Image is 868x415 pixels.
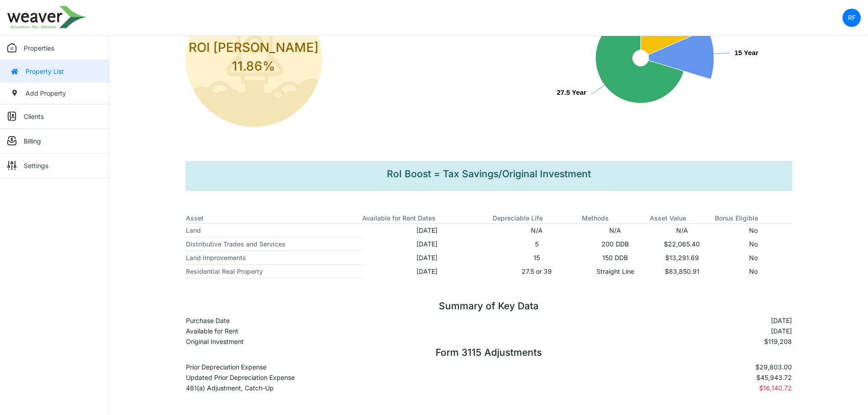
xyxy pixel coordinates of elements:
[492,251,581,264] td: 15
[24,43,54,53] p: Properties
[714,213,792,224] th: Bonus Eligible
[185,223,362,237] th: Land
[185,347,792,358] h4: Form 3115 Adjustments
[649,223,715,237] td: N/A
[649,237,715,251] td: $22,065.40
[185,300,792,312] h4: Summary of Key Data
[714,223,792,237] td: No
[7,6,87,29] img: spp logo
[492,223,581,237] td: N/A
[557,88,586,96] text: 27.5 Year
[593,315,792,326] td: [DATE]
[492,213,581,224] th: Depreciable Life
[649,251,715,264] td: $13,291.69
[593,336,792,347] td: $119,208
[714,264,792,278] td: No
[24,136,41,146] p: Billing
[638,362,792,372] td: $29,803.00
[185,213,362,224] th: Asset
[581,264,649,278] td: Straight Line
[7,136,16,145] img: sidemenu_billing.png
[24,161,48,170] p: Settings
[648,30,714,79] path: 15 Year, y: 11.15, z: 630. Depreciation.
[362,213,492,224] th: Available for Rent Dates
[714,237,792,251] td: No
[848,13,856,22] p: RF
[649,264,715,278] td: $83,850.91
[189,40,318,56] h4: ROI [PERSON_NAME]
[638,372,792,383] td: $45,943.72
[185,251,362,264] th: Land Improvements
[581,223,649,237] td: N/A
[362,251,492,264] td: [DATE]
[185,315,593,326] td: Purchase Date
[7,161,16,170] img: sidemenu_settings.png
[185,362,638,372] td: Prior Depreciation Expense
[362,264,492,278] td: [DATE]
[189,59,318,74] h3: 11.86%
[24,112,44,121] p: Clients
[648,26,714,55] path: 5 Year, y: 0, z: 790. Depreciation.
[387,168,591,179] h4: RoI Boost = Tax Savings/Original Investment
[185,383,638,393] td: 481(a) Adjustment, Catch-Up
[492,264,581,278] td: 27.5 or 39
[185,336,593,347] td: Original Investment
[492,237,581,251] td: 5
[362,237,492,251] td: [DATE]
[593,326,792,336] td: [DATE]
[596,13,683,103] path: 27.5 Year, y: 70.34, z: 180. Depreciation.
[185,237,362,251] th: Distributive Trades and Services
[185,372,638,383] td: Updated Prior Depreciation Expense
[842,9,861,27] a: RF
[185,264,362,278] th: Residential Real Property
[649,213,715,224] th: Asset Value
[638,383,792,393] td: $16,140.72
[185,326,593,336] td: Available for Rent
[7,112,16,121] img: sidemenu_client.png
[581,213,649,224] th: Methods
[362,223,492,237] td: [DATE]
[581,251,649,264] td: 150 DDB
[734,49,758,56] text: 15 Year
[581,237,649,251] td: 200 DDB
[714,251,792,264] td: No
[7,43,16,52] img: sidemenu_properties.png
